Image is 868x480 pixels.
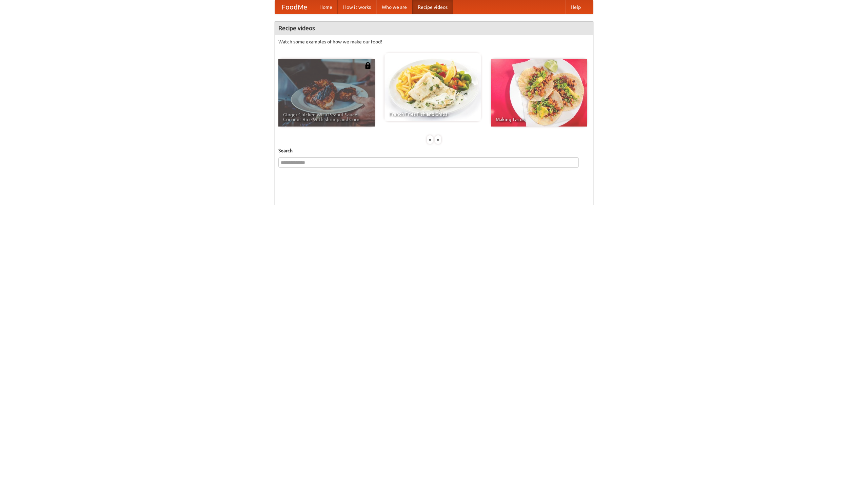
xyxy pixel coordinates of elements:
a: Who we are [376,0,412,14]
div: « [427,135,433,144]
a: How it works [338,0,376,14]
h5: Search [278,147,590,154]
a: Home [314,0,338,14]
h4: Recipe videos [275,21,593,35]
a: Making Tacos [491,59,587,127]
img: 483408.png [364,62,371,69]
div: » [435,135,441,144]
a: Help [565,0,586,14]
a: FoodMe [275,0,314,14]
p: Watch some examples of how we make our food! [278,38,590,45]
a: French Fries Fish and Chips [384,53,481,121]
span: Making Tacos [496,117,583,122]
a: Recipe videos [412,0,453,14]
span: French Fries Fish and Chips [389,112,476,116]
